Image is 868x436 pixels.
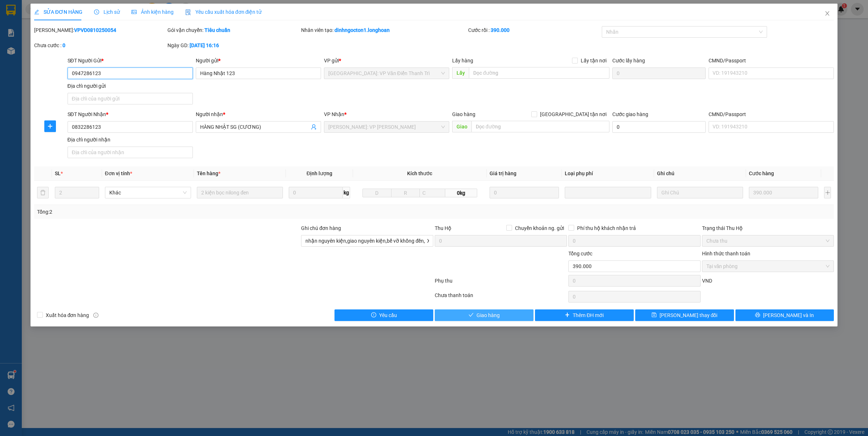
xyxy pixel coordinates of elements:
div: VP gửi [324,57,449,65]
div: Phụ thu [434,277,568,289]
button: exclamation-circleYêu cầu [334,309,433,321]
span: printer [755,312,760,318]
span: Lấy tận nơi [578,57,609,65]
span: save [652,312,657,318]
span: clock-circle [94,9,99,15]
span: user-add [311,124,317,130]
strong: CSKH: [20,25,38,31]
input: VD: Bàn, Ghế [197,187,283,198]
div: Cước rồi : [468,26,600,34]
span: Giao hàng [452,111,475,117]
span: Chuyển khoản ng. gửi [512,224,567,232]
span: Tổng cước [568,251,592,256]
span: Đơn vị tính [105,170,132,176]
span: plus [565,312,570,318]
b: 0 [62,42,65,48]
span: info-circle [93,313,98,318]
input: Địa chỉ của người nhận [68,147,193,158]
input: Dọc đường [469,67,609,79]
div: CMND/Passport [709,110,834,118]
span: Tại văn phòng [706,261,830,272]
input: 0 [749,187,818,198]
div: CMND/Passport [709,57,834,65]
input: Địa chỉ của người gửi [68,93,193,104]
span: Tên hàng [197,170,220,176]
input: D [362,189,391,197]
button: delete [37,187,49,198]
span: Ảnh kiện hàng [131,9,174,15]
span: 0kg [445,189,477,197]
span: Khác [109,187,187,198]
div: Địa chỉ người gửi [68,82,193,90]
button: checkGiao hàng [435,309,534,321]
span: picture [131,9,137,15]
span: Hồ Chí Minh: VP Bình Thạnh [328,122,445,132]
span: Thu Hộ [435,225,451,231]
span: SL [55,170,61,176]
span: CÔNG TY TNHH CHUYỂN PHÁT NHANH BẢO AN [57,25,145,38]
input: Ghi chú đơn hàng [301,235,433,247]
span: Xuất hóa đơn hàng [43,311,92,319]
span: plus [45,123,56,129]
div: Tổng: 2 [37,208,335,216]
span: Phí thu hộ khách nhận trả [574,224,639,232]
input: R [391,189,420,197]
input: 0 [490,187,559,198]
th: Ghi chú [654,166,746,181]
span: VP Nhận [324,111,344,117]
span: VND [702,278,712,284]
div: Người gửi [196,57,321,65]
span: exclamation-circle [371,312,376,318]
button: plusThêm ĐH mới [535,309,634,321]
div: Trạng thái Thu Hộ [702,224,834,232]
div: Người nhận [196,110,321,118]
img: icon [185,9,191,15]
div: Chưa thanh toán [434,291,568,304]
th: Loại phụ phí [562,166,654,181]
span: check [469,312,474,318]
input: C [419,189,445,197]
button: printer[PERSON_NAME] và In [735,309,834,321]
button: Close [817,4,837,24]
span: edit [34,9,39,15]
button: save[PERSON_NAME] thay đổi [635,309,734,321]
input: Dọc đường [471,121,609,132]
span: Lấy [452,67,469,79]
input: Cước lấy hàng [612,67,706,79]
span: Lấy hàng [452,58,473,63]
div: Địa chỉ người nhận [68,136,193,144]
div: SĐT Người Gửi [68,57,193,65]
span: Yêu cầu xuất hóa đơn điện tử [185,9,262,15]
div: Chưa cước : [34,41,166,49]
b: dinhngocton1.longhoan [334,27,390,33]
span: [PERSON_NAME] thay đổi [660,311,718,319]
strong: PHIẾU DÁN LÊN HÀNG [51,3,147,13]
span: Hà Nội: VP Văn Điển Thanh Trì [328,68,445,79]
label: Ghi chú đơn hàng [301,225,341,231]
label: Hình thức thanh toán [702,251,750,256]
input: Cước giao hàng [612,121,706,133]
span: SỬA ĐƠN HÀNG [34,9,82,15]
div: SĐT Người Nhận [68,110,193,118]
span: Thêm ĐH mới [573,311,604,319]
input: Ghi Chú [657,187,743,198]
span: close [824,11,830,16]
span: Lịch sử [94,9,120,15]
span: [PERSON_NAME] và In [763,311,814,319]
span: Giao [452,121,471,132]
button: plus [44,120,56,132]
div: [PERSON_NAME]: [34,26,166,34]
b: 390.000 [491,27,510,33]
button: plus [824,187,831,198]
span: kg [343,187,350,198]
b: VPVD0810250054 [74,27,116,33]
div: Gói vận chuyển: [167,26,300,34]
b: Tiêu chuẩn [204,27,230,33]
span: [GEOGRAPHIC_DATA] tận nơi [537,110,609,118]
span: Ngày in phiếu: 10:54 ngày [49,15,149,22]
label: Cước giao hàng [612,111,648,117]
b: [DATE] 16:16 [190,42,219,48]
span: Định lượng [307,170,332,176]
span: Yêu cầu [379,311,397,319]
div: Ngày GD: [167,41,300,49]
